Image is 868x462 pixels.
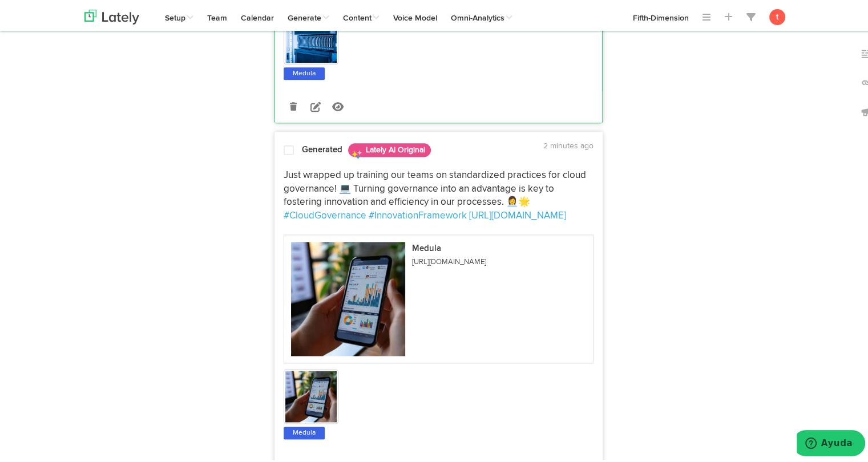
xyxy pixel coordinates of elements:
[797,428,865,456] iframe: Abre un widget desde donde se puede obtener más información
[84,7,139,22] img: logo_lately_bg_light.svg
[284,209,366,218] a: #CloudGovernance
[285,368,337,420] img: miJRbf4IT3CoYMRxcnyx
[290,66,318,77] a: Medula
[369,209,467,218] a: #InnovationFramework
[543,140,594,148] time: 2 minutes ago
[302,143,342,152] strong: Generated
[284,168,588,205] span: Just wrapped up training our teams on standardized practices for cloud governance! 💻 Turning gove...
[769,7,785,23] button: t
[469,209,566,218] a: [URL][DOMAIN_NAME]
[351,147,362,158] img: sparkles.png
[348,141,431,155] span: Lately AI Original
[291,240,405,354] img: miJRbf4IT3CoYMRxcnyx
[412,242,486,250] p: Medula
[412,256,486,264] p: [URL][DOMAIN_NAME]
[290,425,318,436] a: Medula
[285,9,337,60] img: jrPYhnEWRSmDjOdCwf5H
